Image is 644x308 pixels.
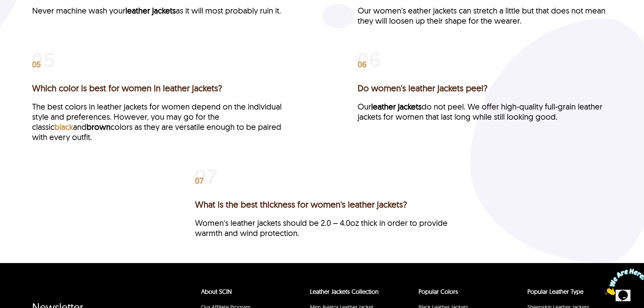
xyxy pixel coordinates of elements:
[32,5,286,16] p: Never machine wash your as it will most probably ruin it.
[201,288,232,295] a: About SCIN
[3,3,5,8] span: 1
[54,122,73,132] a: black
[195,177,204,184] span: 07
[32,101,286,142] p: The best colors in leather jackets for women depend on the individual style and preferences. Howe...
[358,5,612,26] p: Our women's eather jackets can stretch a little but that does not mean they will loosen up their ...
[3,3,45,29] img: Chat attention grabber
[87,122,111,132] a: brown
[527,288,583,295] a: Popular Leather Type
[195,218,449,238] p: Women's leather jackets should be 2.0 – 4.0oz thick in order to provide warmth and wind protection.
[32,83,286,93] h3: Which color is best for women in leather jackets?
[358,101,612,122] p: Our do not peel. We offer high-quality full-grain leather jackets for women that last long while ...
[125,5,176,16] a: leather jackets
[32,61,41,68] span: 05
[358,83,612,93] h3: Do women's leather jackets peel?
[310,288,379,295] a: Leather Jackets Collection
[195,199,449,210] h3: What is the best thickness for women's leather jackets?
[602,266,644,298] iframe: chat widget
[419,288,458,295] a: popular leather jacket colors
[371,101,422,112] a: leather jackets
[358,61,366,68] span: 06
